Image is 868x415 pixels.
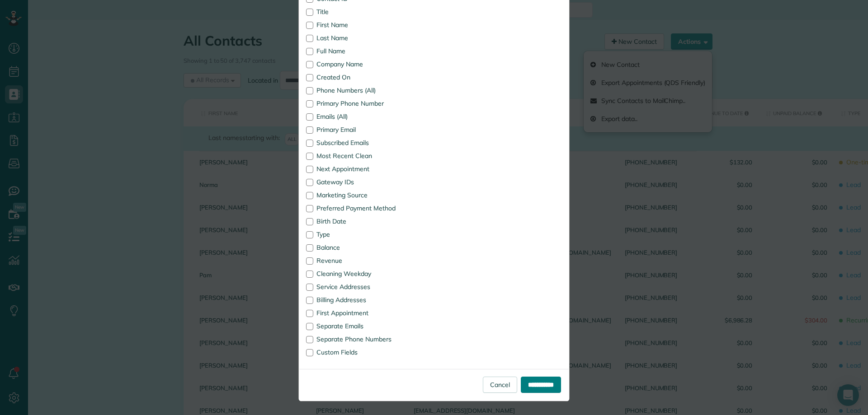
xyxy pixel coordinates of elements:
[306,205,427,211] label: Preferred Payment Method
[306,61,427,67] label: Company Name
[306,74,427,80] label: Created On
[306,349,427,355] label: Custom Fields
[306,35,427,41] label: Last Name
[306,179,427,185] label: Gateway IDs
[306,270,427,277] label: Cleaning Weekday
[306,153,427,159] label: Most Recent Clean
[306,140,427,146] label: Subscribed Emails
[306,192,427,198] label: Marketing Source
[483,377,517,393] a: Cancel
[306,257,427,264] label: Revenue
[306,48,427,54] label: Full Name
[306,310,427,316] label: First Appointment
[306,323,427,329] label: Separate Emails
[306,87,427,93] label: Phone Numbers (All)
[306,166,427,172] label: Next Appointment
[306,100,427,107] label: Primary Phone Number
[306,126,427,133] label: Primary Email
[306,231,427,238] label: Type
[306,336,427,342] label: Separate Phone Numbers
[306,218,427,224] label: Birth Date
[306,244,427,251] label: Balance
[306,22,427,28] label: First Name
[306,9,427,15] label: Title
[306,297,427,303] label: Billing Addresses
[306,113,427,120] label: Emails (All)
[306,284,427,290] label: Service Addresses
